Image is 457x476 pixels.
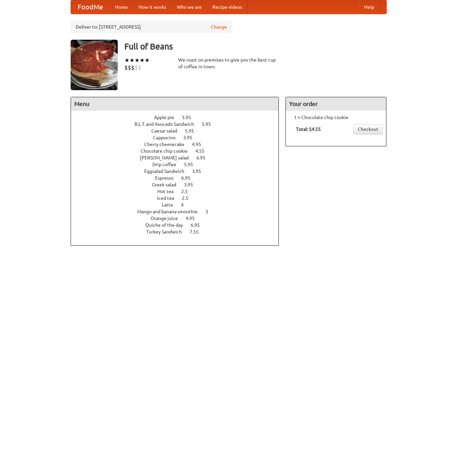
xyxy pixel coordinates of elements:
[359,0,380,14] a: Help
[145,222,190,228] span: Quiche of the day
[353,124,383,134] a: Checkout
[190,229,205,234] span: 7.55
[157,195,181,201] span: Iced tea
[182,195,195,201] span: 2.5
[205,209,215,214] span: 3
[181,202,190,208] span: 4
[184,182,200,187] span: 3.95
[185,128,201,134] span: 5.95
[128,64,131,71] li: $
[144,142,214,147] a: Cherry cheesecake 4.95
[151,216,207,221] a: Orange juice 4.95
[152,162,205,167] a: Drip coffee 5.95
[144,169,191,174] span: Eggsalad Sandwich
[154,115,181,120] span: Apple pie
[124,57,129,64] li: ★
[140,155,195,160] span: [PERSON_NAME] salad
[184,162,200,167] span: 5.95
[155,175,180,181] span: Espresso
[202,121,218,127] span: 5.95
[182,115,198,120] span: 5.95
[162,202,196,208] a: Latte 4
[151,128,184,134] span: Caesar salad
[157,189,200,194] a: Hot tea 2.5
[286,97,386,111] h4: Your order
[140,57,145,64] li: ★
[129,57,135,64] li: ★
[181,189,194,194] span: 2.5
[152,162,183,167] span: Drip coffee
[138,64,141,71] li: $
[154,115,203,120] a: Apple pie 5.95
[207,0,247,14] a: Recipe videos
[110,0,133,14] a: Home
[157,195,201,201] a: Iced tea 2.5
[133,0,172,14] a: How it works
[141,148,194,154] span: Chocolate chip cookie
[135,121,223,127] a: B.L.T. and Avocado Sandwich 5.95
[152,182,205,187] a: Greek salad 3.95
[124,64,128,71] li: $
[151,216,185,221] span: Orange juice
[191,222,206,228] span: 6.95
[181,175,197,181] span: 6.95
[211,24,227,30] a: Change
[178,57,279,70] div: We roast on premises to give you the best cup of coffee in town.
[145,222,212,228] a: Quiche of the day 6.95
[151,128,206,134] a: Caesar salad 5.95
[71,97,279,111] h4: Menu
[289,114,383,121] li: 1 × Chocolate chip cookie
[152,182,183,187] span: Greek salad
[196,155,212,160] span: 6.95
[135,64,138,71] li: $
[71,40,118,90] img: angular.jpg
[140,155,218,160] a: [PERSON_NAME] salad 6.95
[186,216,201,221] span: 4.95
[192,142,208,147] span: 4.95
[296,126,321,132] b: Total: $4.55
[141,148,217,154] a: Chocolate chip cookie 4.55
[137,209,204,214] span: Mango and banana smoothie
[124,40,387,53] h3: Full of Beans
[146,229,189,234] span: Turkey Sandwich
[155,175,203,181] a: Espresso 6.95
[157,189,180,194] span: Hot tea
[135,121,201,127] span: B.L.T. and Avocado Sandwich
[153,135,182,140] span: Cappucino
[172,0,207,14] a: Who we are
[135,57,140,64] li: ★
[144,169,214,174] a: Eggsalad Sandwich 3.95
[71,0,110,14] a: FoodMe
[192,169,208,174] span: 3.95
[131,64,135,71] li: $
[195,148,211,154] span: 4.55
[183,135,199,140] span: 3.95
[162,202,180,208] span: Latte
[137,209,221,214] a: Mango and banana smoothie 3
[146,229,211,234] a: Turkey Sandwich 7.55
[145,57,150,64] li: ★
[153,135,205,140] a: Cappucino 3.95
[71,21,232,33] div: Deliver to: [STREET_ADDRESS]
[144,142,191,147] span: Cherry cheesecake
